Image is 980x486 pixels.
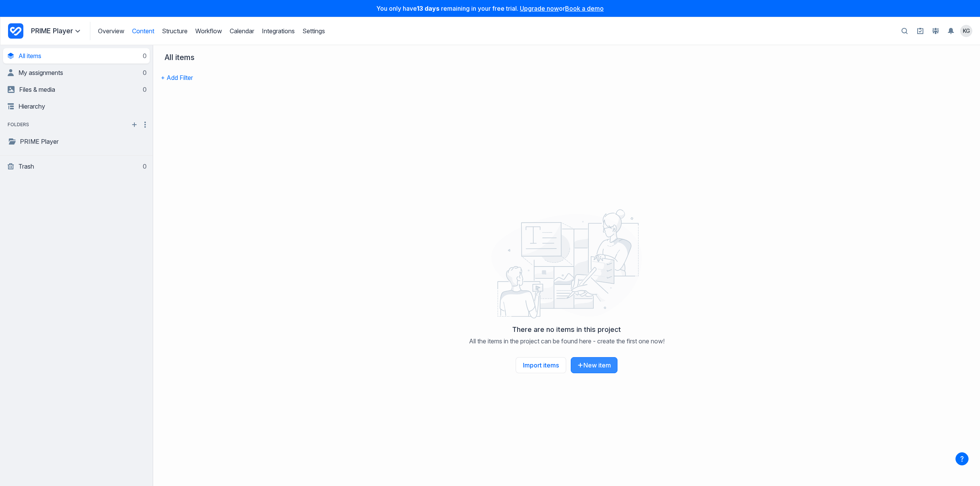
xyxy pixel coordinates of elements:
a: Calendar [230,27,254,35]
summary: PRIME Player [31,26,82,36]
div: 0 [141,69,147,76]
a: Trash0 [8,159,147,174]
h2: There are no items in this project [512,325,621,334]
button: New item [571,357,617,373]
div: 0 [141,52,147,60]
a: Import items [516,357,566,373]
a: PRIME Player [8,137,147,146]
a: Settings [302,27,325,35]
a: Integrations [262,27,295,35]
a: Hierarchy [8,99,147,114]
a: Workflow [195,27,222,35]
span: Trash [18,163,34,170]
a: Project Dashboard [8,22,23,40]
a: Structure [162,27,188,35]
button: Toggle the notification sidebar [945,25,957,37]
div: 0 [141,163,147,170]
p: All the items in the project can be found here - create the first one now! [469,337,665,345]
a: People and Groups [929,25,942,37]
strong: 13 days [417,5,439,12]
a: Setup guide [914,25,926,37]
span: folders [3,121,34,128]
a: Files & media0 [8,82,147,97]
a: Content [132,27,154,35]
a: All items0 [8,48,147,63]
summary: View profile menu [960,25,972,37]
span: Files & media [19,86,55,93]
a: My assignments0 [8,65,147,80]
button: More folder actions [140,120,150,129]
span: KG [963,27,970,35]
div: All items [165,53,198,62]
a: Book a demo [565,5,604,12]
button: Open search [898,24,911,38]
a: Overview [98,27,124,35]
p: You only have remaining in your free trial. or [5,5,975,12]
div: 0 [141,86,147,93]
a: Upgrade now [520,5,559,12]
button: + Add Filter [161,70,193,86]
span: My assignments [18,69,63,76]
